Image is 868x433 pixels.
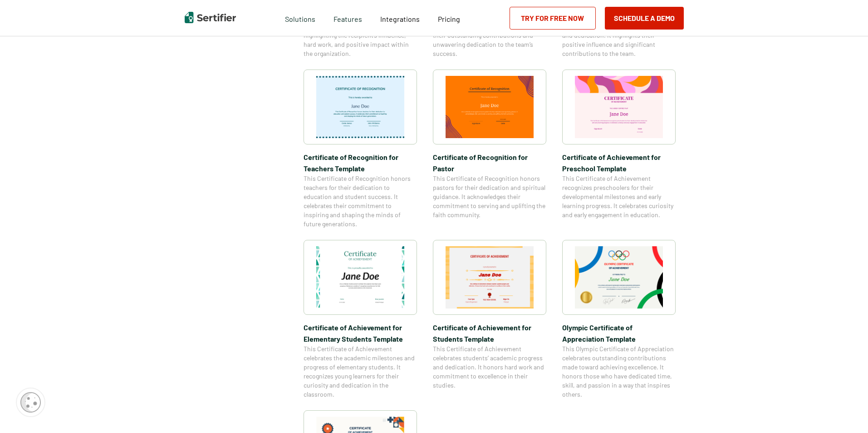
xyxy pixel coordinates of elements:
span: Olympic Certificate of Appreciation​ Template [562,322,676,344]
span: Integrations [380,15,420,23]
img: Cookie Popup Icon [20,392,41,413]
a: Pricing [438,12,460,24]
span: Features [333,12,362,24]
span: Certificate of Achievement for Preschool Template [562,151,676,174]
img: Certificate of Recognition for Teachers Template [316,76,404,138]
span: Solutions [285,12,315,24]
a: Olympic Certificate of Appreciation​ TemplateOlympic Certificate of Appreciation​ TemplateThis Ol... [562,240,676,399]
span: This Certificate of Recognition honors teachers for their dedication to education and student suc... [304,174,417,229]
span: This Certificate of Achievement celebrates students’ academic progress and dedication. It honors ... [433,344,546,390]
img: Certificate of Achievement for Students Template [446,246,534,309]
a: Integrations [380,12,420,24]
a: Certificate of Recognition for PastorCertificate of Recognition for PastorThis Certificate of Rec... [433,70,546,229]
button: Schedule a Demo [605,7,684,30]
span: This Certificate of Recognition honors pastors for their dedication and spiritual guidance. It ac... [433,174,546,219]
iframe: Chat Widget [823,389,868,433]
span: Certificate of Achievement for Elementary Students Template [304,322,417,344]
span: This Olympic Certificate of Appreciation celebrates outstanding contributions made toward achievi... [562,344,676,399]
a: Try for Free Now [510,7,596,30]
a: Certificate of Achievement for Elementary Students TemplateCertificate of Achievement for Element... [304,240,417,399]
img: Sertifier | Digital Credentialing Platform [185,12,236,23]
span: Pricing [438,15,460,23]
a: Certificate of Achievement for Preschool TemplateCertificate of Achievement for Preschool Templat... [562,70,676,229]
span: Certificate of Recognition for Pastor [433,151,546,174]
img: Certificate of Achievement for Elementary Students Template [316,246,404,309]
span: This Certificate of Achievement recognizes preschoolers for their developmental milestones and ea... [562,174,676,219]
a: Certificate of Achievement for Students TemplateCertificate of Achievement for Students TemplateT... [433,240,546,399]
img: Certificate of Recognition for Pastor [446,76,534,138]
img: Olympic Certificate of Appreciation​ Template [575,246,663,309]
a: Certificate of Recognition for Teachers TemplateCertificate of Recognition for Teachers TemplateT... [304,70,417,229]
span: Certificate of Achievement for Students Template [433,322,546,344]
span: Certificate of Recognition for Teachers Template [304,151,417,174]
span: This Certificate of Achievement celebrates the academic milestones and progress of elementary stu... [304,344,417,399]
img: Certificate of Achievement for Preschool Template [575,76,663,138]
